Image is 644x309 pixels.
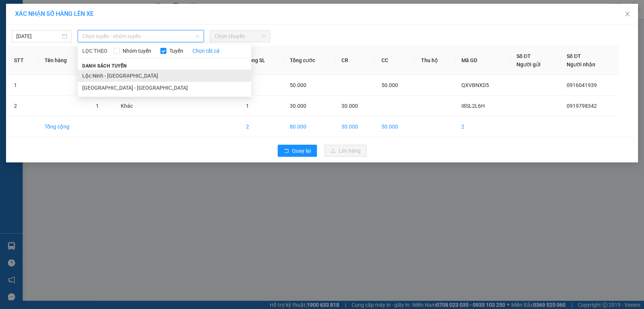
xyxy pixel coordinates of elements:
[516,61,541,67] span: Người gửi
[341,103,358,109] span: 30.000
[246,103,249,109] span: 1
[38,116,90,137] td: Tổng cộng
[567,53,581,59] span: Số ĐT
[8,96,38,116] td: 2
[335,116,375,137] td: 30.000
[567,82,597,88] span: 0916041939
[292,147,311,155] span: Quay lại
[375,46,415,75] th: CC
[381,82,398,88] span: 50.000
[461,103,485,109] span: I8SL2L6H
[283,46,335,75] th: Tổng cước
[8,75,38,96] td: 1
[78,63,132,69] span: Danh sách tuyến
[375,116,415,137] td: 50.000
[240,46,283,75] th: Tổng SL
[335,46,375,75] th: CR
[624,11,630,17] span: close
[240,116,283,137] td: 2
[567,61,595,67] span: Người nhận
[96,103,99,109] span: 1
[82,47,108,55] span: LỌC THEO
[82,31,199,42] span: Chọn tuyến - nhóm tuyến
[15,10,94,17] span: XÁC NHẬN SỐ HÀNG LÊN XE
[289,103,306,109] span: 30.000
[78,82,251,94] li: [GEOGRAPHIC_DATA] - [GEOGRAPHIC_DATA]
[8,46,38,75] th: STT
[78,70,251,82] li: Lộc Ninh - [GEOGRAPHIC_DATA]
[214,31,265,42] span: Chọn chuyến
[38,46,90,75] th: Tên hàng
[461,82,489,88] span: QXVBNXD5
[516,53,531,59] span: Số ĐT
[115,96,148,116] td: Khác
[284,148,289,154] span: rollback
[278,145,317,157] button: rollbackQuay lại
[192,47,220,55] a: Chọn tất cả
[120,47,154,55] span: Nhóm tuyến
[617,4,638,25] button: Close
[166,47,186,55] span: Tuyến
[289,82,306,88] span: 50.000
[16,32,60,40] input: 12/09/2025
[455,46,510,75] th: Mã GD
[324,145,367,157] button: uploadLên hàng
[283,116,335,137] td: 80.000
[195,34,200,38] span: down
[415,46,455,75] th: Thu hộ
[455,116,510,137] td: 2
[567,103,597,109] span: 0919798342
